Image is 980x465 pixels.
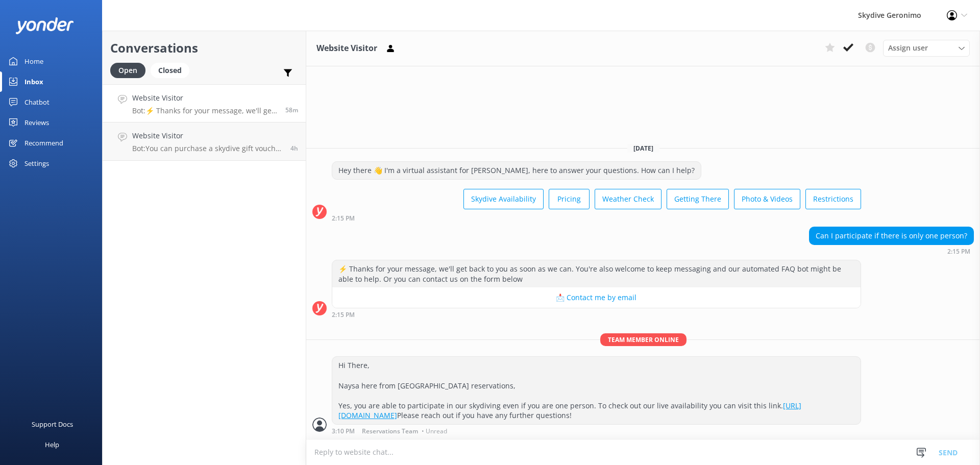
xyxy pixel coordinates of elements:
[332,312,355,318] strong: 2:15 PM
[15,17,74,34] img: yonder-white-logo.png
[332,357,861,424] div: Hi There, Naysa here from [GEOGRAPHIC_DATA] reservations, Yes, you are able to participate in our...
[667,189,729,209] button: Getting There
[734,189,800,209] button: Photo & Videos
[24,51,43,71] div: Home
[810,227,973,244] div: Can I participate if there is only one person?
[151,64,194,76] a: Closed
[290,144,298,153] span: Sep 26 2025 11:12am (UTC +08:00) Australia/Perth
[316,42,377,55] h3: Website Visitor
[110,63,145,78] div: Open
[888,42,928,54] span: Assign user
[883,40,970,56] div: Assign User
[132,130,283,141] h4: Website Visitor
[132,144,283,153] p: Bot: You can purchase a skydive gift voucher online at [URL][DOMAIN_NAME]. Choose a specific skyd...
[332,214,861,222] div: Sep 26 2025 02:15pm (UTC +08:00) Australia/Perth
[110,38,298,58] h2: Conversations
[332,427,861,434] div: Sep 26 2025 03:10pm (UTC +08:00) Australia/Perth
[362,428,418,434] span: Reservations Team
[338,401,801,421] a: [URL][DOMAIN_NAME]
[627,144,659,153] span: [DATE]
[332,215,355,222] strong: 2:15 PM
[595,189,661,209] button: Weather Check
[549,189,590,209] button: Pricing
[24,133,63,153] div: Recommend
[110,64,151,76] a: Open
[132,106,278,115] p: Bot: ⚡ Thanks for your message, we'll get back to you as soon as we can. You're also welcome to k...
[24,92,50,112] div: Chatbot
[332,162,701,179] div: Hey there 👋 I'm a virtual assistant for [PERSON_NAME], here to answer your questions. How can I h...
[600,333,687,346] span: Team member online
[422,428,447,434] span: • Unread
[103,84,306,123] a: Website VisitorBot:⚡ Thanks for your message, we'll get back to you as soon as we can. You're als...
[809,248,974,255] div: Sep 26 2025 02:15pm (UTC +08:00) Australia/Perth
[332,260,861,287] div: ⚡ Thanks for your message, we'll get back to you as soon as we can. You're also welcome to keep m...
[103,123,306,161] a: Website VisitorBot:You can purchase a skydive gift voucher online at [URL][DOMAIN_NAME]. Choose a...
[24,71,43,92] div: Inbox
[332,287,861,308] button: 📩 Contact me by email
[332,311,861,318] div: Sep 26 2025 02:15pm (UTC +08:00) Australia/Perth
[463,189,544,209] button: Skydive Availability
[32,414,73,434] div: Support Docs
[805,189,861,209] button: Restrictions
[24,153,49,174] div: Settings
[947,249,970,255] strong: 2:15 PM
[132,92,278,104] h4: Website Visitor
[332,428,355,434] strong: 3:10 PM
[24,112,49,133] div: Reviews
[151,63,189,78] div: Closed
[285,106,298,114] span: Sep 26 2025 02:15pm (UTC +08:00) Australia/Perth
[45,434,59,455] div: Help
